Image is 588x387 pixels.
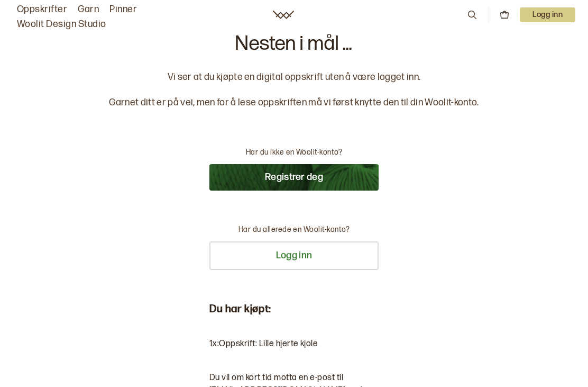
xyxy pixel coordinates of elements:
p: Har du allerede en Woolit-konto? [238,224,350,235]
button: Logg inn [209,241,379,270]
p: Har du ikke en Woolit-konto? [246,147,342,158]
button: User dropdown [520,7,575,22]
a: Woolit Design Studio [17,17,106,32]
a: Oppskrifter [17,2,67,17]
a: Garn [78,2,99,17]
p: Logg inn [520,7,575,22]
li: 1 x: Oppskrift: Lille hjerte kjole [209,338,379,350]
button: Registrer deg [209,164,379,191]
a: Woolit [273,11,294,19]
a: Pinner [109,2,137,17]
p: Du har kjøpt: [209,302,379,317]
p: Vi ser at du kjøpte en digital oppskrift uten å være logget inn. Garnet ditt er på vei, men for å... [109,71,479,109]
p: Nesten i mål ... [235,34,352,54]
